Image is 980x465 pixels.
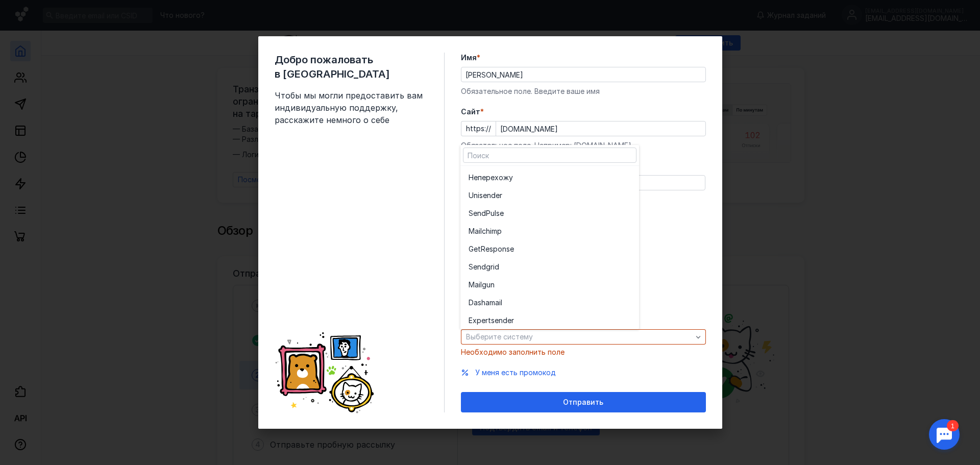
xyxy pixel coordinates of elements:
[469,226,497,236] span: Mailchim
[469,315,477,326] span: Ex
[463,148,636,162] input: Поиск
[469,173,478,183] span: Не
[478,173,513,183] span: перехожу
[474,244,514,254] span: etResponse
[563,398,603,407] span: Отправить
[469,208,500,218] span: SendPuls
[469,244,474,254] span: G
[460,186,639,204] button: Unisender
[275,89,428,126] span: Чтобы мы могли предоставить вам индивидуальную поддержку, расскажите немного о себе
[460,311,639,329] button: Expertsender
[469,280,482,290] span: Mail
[460,166,639,329] div: grid
[469,298,501,308] span: Dashamai
[475,368,556,378] button: У меня есть промокод
[460,258,639,276] button: Sendgrid
[275,53,428,81] span: Добро пожаловать в [GEOGRAPHIC_DATA]
[500,208,504,218] span: e
[497,226,502,236] span: p
[460,204,639,222] button: SendPulse
[460,168,639,186] button: Неперехожу
[500,190,502,201] span: r
[477,315,514,326] span: pertsender
[461,329,706,345] button: Выберите систему
[469,262,493,272] span: Sendgr
[501,298,502,308] span: l
[460,240,639,258] button: GetResponse
[460,222,639,240] button: Mailchimp
[460,293,639,311] button: Dashamail
[493,262,499,272] span: id
[460,276,639,293] button: Mailgun
[461,392,706,412] button: Отправить
[461,140,706,151] div: Обязательное поле. Например: [DOMAIN_NAME]
[461,347,706,357] div: Необходимо заполнить поле
[461,107,480,117] span: Cайт
[461,53,477,63] span: Имя
[461,86,706,96] div: Обязательное поле. Введите ваше имя
[23,6,35,17] div: 1
[482,280,495,290] span: gun
[469,190,500,201] span: Unisende
[466,332,533,341] span: Выберите систему
[475,368,556,377] span: У меня есть промокод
